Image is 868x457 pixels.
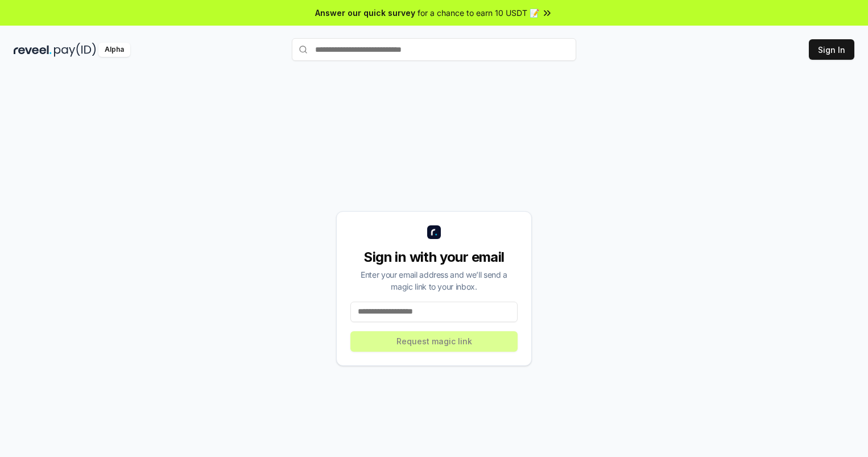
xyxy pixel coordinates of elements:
div: Enter your email address and we’ll send a magic link to your inbox. [350,269,518,293]
button: Sign In [809,39,854,60]
img: reveel_dark [14,43,52,57]
div: Alpha [98,43,130,57]
img: logo_small [427,225,441,239]
img: pay_id [54,43,96,57]
span: for a chance to earn 10 USDT 📝 [418,7,539,19]
span: Answer our quick survey [315,7,415,19]
div: Sign in with your email [350,248,518,266]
